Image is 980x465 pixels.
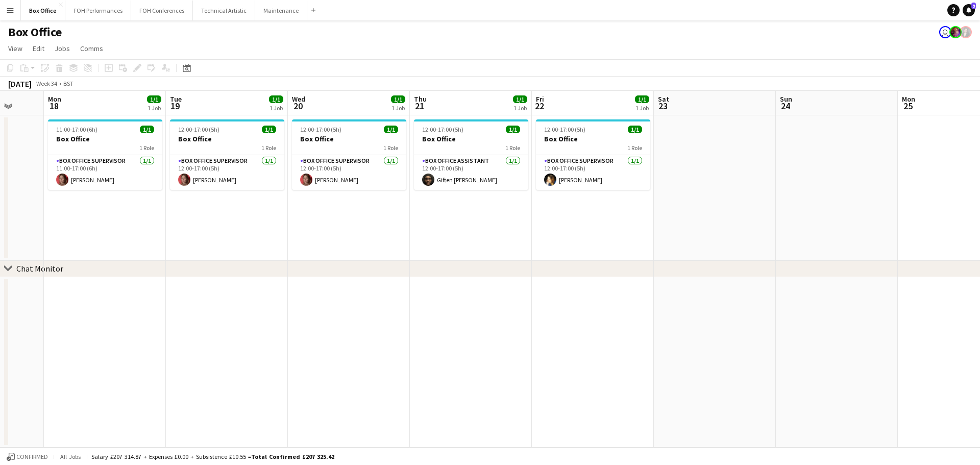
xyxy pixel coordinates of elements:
[8,79,32,89] div: [DATE]
[949,26,962,38] app-user-avatar: Frazer Mclean
[34,80,59,87] span: Week 34
[960,26,972,38] app-user-avatar: Lexi Clare
[76,42,107,55] a: Comms
[939,26,951,38] app-user-avatar: Millie Haldane
[63,80,73,87] div: BST
[963,4,975,16] a: 9
[21,1,65,20] button: Box Office
[51,42,74,55] a: Jobs
[4,42,27,55] a: View
[8,25,62,40] h1: Box Office
[971,3,976,9] span: 9
[33,44,44,53] span: Edit
[80,44,103,53] span: Comms
[5,451,50,462] button: Confirmed
[29,42,48,55] a: Edit
[16,263,63,274] div: Chat Monitor
[131,1,193,20] button: FOH Conferences
[255,1,307,20] button: Maintenance
[58,453,83,460] span: All jobs
[8,44,22,53] span: View
[65,1,131,20] button: FOH Performances
[251,453,334,460] span: Total Confirmed £207 325.42
[91,453,334,460] div: Salary £207 314.87 + Expenses £0.00 + Subsistence £10.55 =
[55,44,70,53] span: Jobs
[16,453,48,460] span: Confirmed
[193,1,255,20] button: Technical Artistic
